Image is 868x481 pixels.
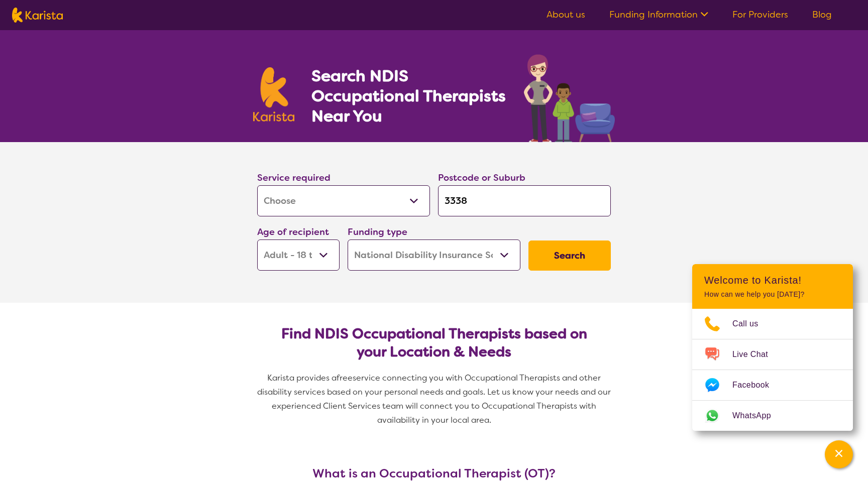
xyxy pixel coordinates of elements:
button: Channel Menu [825,440,853,468]
button: Search [528,240,611,271]
a: Web link opens in a new tab. [692,401,853,431]
h2: Find NDIS Occupational Therapists based on your Location & Needs [265,325,603,361]
span: Call us [732,316,771,331]
span: Karista provides a [267,373,337,383]
span: Facebook [732,378,781,393]
label: Funding type [348,226,407,238]
label: Age of recipient [257,226,329,238]
div: Channel Menu [692,264,853,431]
p: How can we help you [DATE]? [704,290,841,299]
h1: Search NDIS Occupational Therapists Near You [311,66,507,126]
img: Karista logo [12,8,63,23]
label: Postcode or Suburb [438,172,525,184]
h2: Welcome to Karista! [704,274,841,286]
a: About us [547,9,585,21]
a: For Providers [732,9,788,21]
a: Blog [812,9,832,21]
a: Funding Information [609,9,708,21]
ul: Choose channel [692,309,853,431]
span: WhatsApp [732,408,783,423]
span: free [337,373,353,383]
img: occupational-therapy [524,54,615,142]
input: Type [438,185,611,216]
img: Karista logo [253,67,294,122]
span: Live Chat [732,347,780,362]
h3: What is an Occupational Therapist (OT)? [253,466,615,480]
span: service connecting you with Occupational Therapists and other disability services based on your p... [257,373,613,425]
label: Service required [257,172,331,184]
